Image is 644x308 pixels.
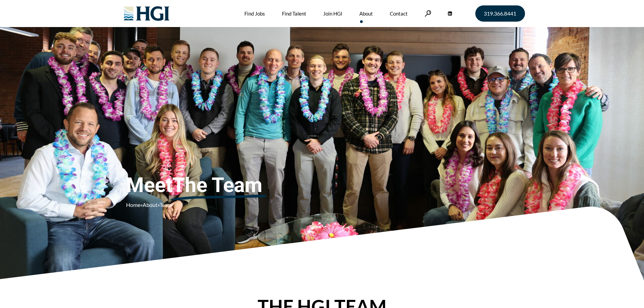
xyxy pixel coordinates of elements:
[484,11,516,16] span: 319.366.8441
[126,202,140,208] a: Home
[475,5,525,22] a: 319.366.8441
[160,202,172,208] span: Team
[425,10,431,17] a: Search
[143,202,158,208] a: About
[126,173,309,197] span: Meet
[172,173,262,197] u: The Team
[126,202,172,208] span: » »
